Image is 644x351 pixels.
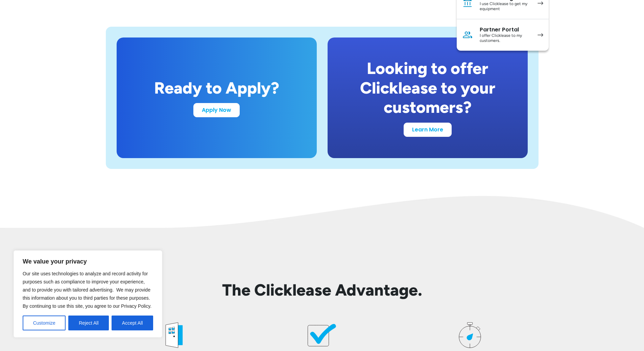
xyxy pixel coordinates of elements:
div: We value your privacy [14,250,162,337]
div: Ready to Apply? [154,78,279,98]
div: Looking to offer Clicklease to your customers? [344,59,511,117]
a: Partner PortalI offer Clicklease to my customers. [457,19,549,51]
button: Customize [23,316,66,330]
button: Accept All [112,316,153,330]
div: Partner Portal [480,26,531,33]
button: Reject All [68,316,109,330]
div: I offer Clicklease to my customers. [480,33,531,44]
img: arrow [538,33,543,37]
a: Apply Now [193,103,240,117]
p: We value your privacy [23,257,153,266]
img: arrow [538,1,543,5]
a: Learn More [404,123,452,137]
img: Person icon [462,29,473,40]
span: Our site uses technologies to analyze and record activity for purposes such as compliance to impr... [23,271,151,309]
h2: The Clicklease Advantage. [106,280,539,300]
div: I use Clicklease to get my equipment [480,1,531,12]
